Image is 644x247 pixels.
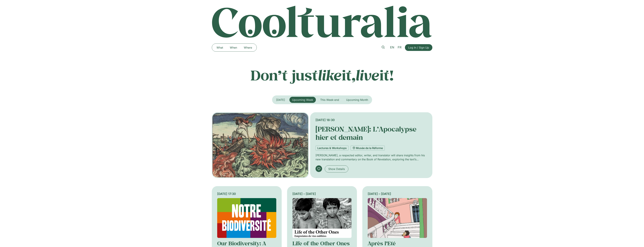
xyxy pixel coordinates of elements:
img: Coolturalia - L'Apocalypse hier et demain [212,112,309,178]
span: [DATE] [276,98,285,101]
span: Upcoming Month [346,98,368,101]
nav: Menu [213,45,255,50]
a: When [226,45,240,50]
span: This Week-end [320,98,339,101]
a: Après l’Eté [368,240,396,247]
em: like [318,66,342,84]
a: Lectures & Workshops [316,146,349,151]
a: [PERSON_NAME]: L’Apocalypse hier et demain [316,125,416,142]
img: Coolturalia - Life of the Other Ones - Stéphane Lanoux [292,198,352,238]
a: What [213,45,226,50]
span: Log In / Sign Up [408,46,429,50]
a: Log In / Sign Up [405,44,432,51]
span: Show Details [328,167,345,171]
a: Where [240,45,255,50]
em: live [356,66,379,84]
a: EN [388,45,396,50]
span: EN [390,46,394,49]
a: Show Details [325,165,348,172]
p: [PERSON_NAME], a respected editor, writer, and translator will share insights from his new transl... [316,153,427,161]
div: [DATE] 18:30 [316,118,427,122]
a: FR [396,45,403,50]
span: Upcoming Week [292,98,313,101]
p: Don’t just it, it! [212,67,432,83]
div: [DATE] 17:30 [217,192,276,196]
img: Coolturalia - Notre Biodiversité : Balade discussion [217,198,276,238]
div: [DATE] – [DATE] [368,192,427,196]
div: [DATE] – [DATE] [292,192,352,196]
a: Musée de la Réforme [351,146,385,151]
span: FR [398,46,402,49]
img: Coolturalia - Après l'été [368,198,427,238]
